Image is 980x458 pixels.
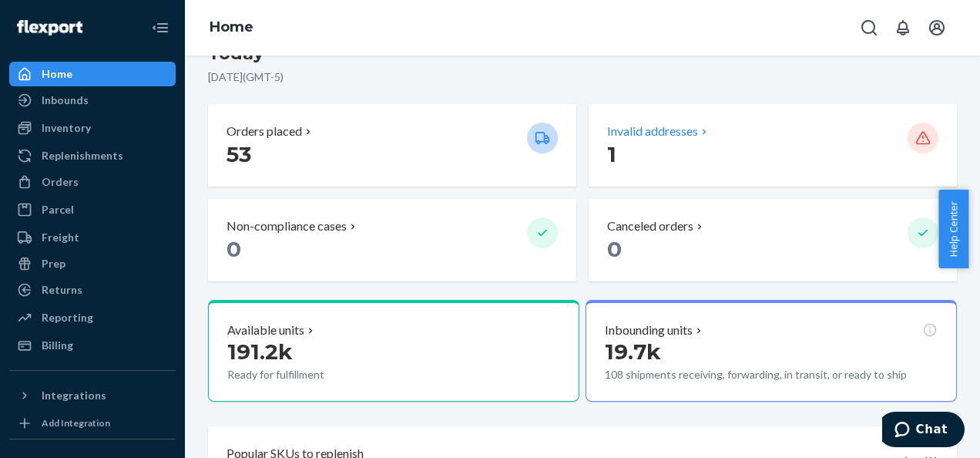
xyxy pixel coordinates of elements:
[208,199,576,281] button: Non-compliance cases 0
[9,278,176,302] a: Returns
[42,256,65,271] div: Prep
[208,300,579,402] button: Available units191.2kReady for fulfillment
[208,104,576,187] button: Orders placed 53
[42,202,74,217] div: Parcel
[42,148,123,163] div: Replenishments
[42,120,91,136] div: Inventory
[145,12,176,43] button: Close Navigation
[9,62,176,86] a: Home
[42,338,73,353] div: Billing
[9,88,176,113] a: Inbounds
[42,388,106,403] div: Integrations
[42,230,79,245] div: Freight
[9,251,176,276] a: Prep
[605,338,661,365] span: 19.7k
[938,190,968,268] button: Help Center
[589,104,957,187] button: Invalid addresses 1
[227,367,442,382] p: Ready for fulfillment
[210,19,253,35] a: Home
[42,416,110,429] div: Add Integration
[197,5,266,50] ol: breadcrumbs
[227,123,302,140] p: Orders placed
[9,116,176,140] a: Inventory
[42,93,89,108] div: Inbounds
[42,282,82,298] div: Returns
[9,383,176,408] button: Integrations
[208,69,957,85] p: [DATE] ( GMT-5 )
[607,236,622,262] span: 0
[9,333,176,358] a: Billing
[854,12,884,43] button: Open Search Box
[42,310,93,325] div: Reporting
[9,197,176,222] a: Parcel
[227,141,251,167] span: 53
[607,141,616,167] span: 1
[605,322,693,339] p: Inbounding units
[9,414,176,433] a: Add Integration
[227,322,304,339] p: Available units
[227,236,241,262] span: 0
[42,66,72,82] div: Home
[9,225,176,250] a: Freight
[607,217,693,235] p: Canceled orders
[9,143,176,168] a: Replenishments
[9,170,176,194] a: Orders
[921,12,952,43] button: Open account menu
[888,12,918,43] button: Open notifications
[42,174,79,190] div: Orders
[227,217,347,235] p: Non-compliance cases
[605,367,922,382] p: 108 shipments receiving, forwarding, in transit, or ready to ship
[607,123,698,140] p: Invalid addresses
[227,338,293,365] span: 191.2k
[589,199,957,281] button: Canceled orders 0
[586,300,957,402] button: Inbounding units19.7k108 shipments receiving, forwarding, in transit, or ready to ship
[882,412,965,450] iframe: Opens a widget where you can chat to one of our agents
[9,305,176,330] a: Reporting
[17,20,82,35] img: Flexport logo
